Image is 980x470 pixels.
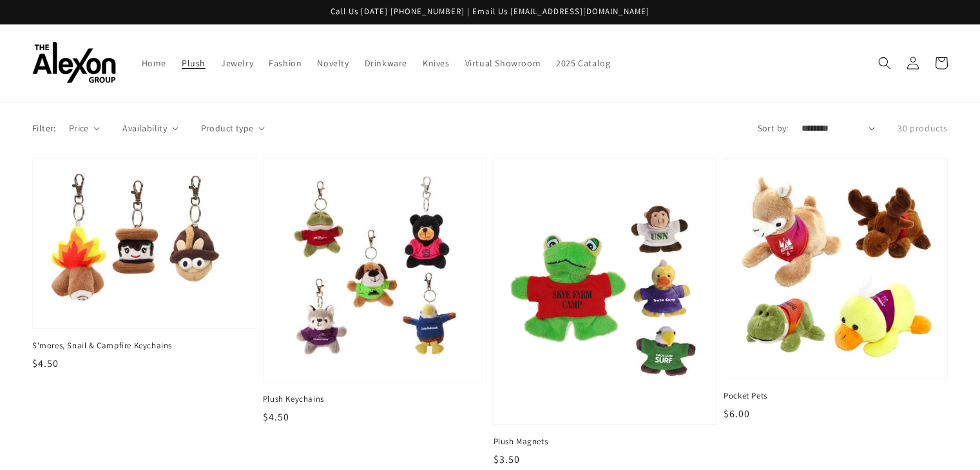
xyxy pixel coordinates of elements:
[182,57,206,69] span: Plush
[122,122,178,135] summary: Availability
[494,436,718,447] span: Plush Magnets
[507,172,704,411] img: Plush Magnets
[737,172,934,366] img: Pocket Pets
[32,122,56,135] p: Filter:
[263,158,487,425] a: Plush Keychains Plush Keychains $4.50
[870,49,899,77] summary: Search
[724,158,948,422] a: Pocket Pets Pocket Pets $6.00
[263,393,487,405] span: Plush Keychains
[415,50,457,77] a: Knives
[556,57,610,69] span: 2025 Catalog
[46,172,243,315] img: S'mores, Snail & Campfire Keychains
[365,57,407,69] span: Drinkware
[69,122,101,135] summary: Price
[317,57,349,69] span: Novelty
[263,410,289,424] span: $4.50
[134,50,174,77] a: Home
[201,122,265,135] summary: Product type
[174,50,213,77] a: Plush
[221,57,253,69] span: Jewelry
[142,57,166,69] span: Home
[276,172,474,369] img: Plush Keychains
[494,453,520,466] span: $3.50
[494,158,718,468] a: Plush Magnets Plush Magnets $3.50
[309,50,356,77] a: Novelty
[32,158,256,371] a: S'mores, Snail & Campfire Keychains S'mores, Snail & Campfire Keychains $4.50
[357,50,415,77] a: Drinkware
[213,50,261,77] a: Jewelry
[122,122,167,135] span: Availability
[32,357,59,370] span: $4.50
[269,57,302,69] span: Fashion
[32,42,116,84] img: The Alexon Group
[758,122,789,135] label: Sort by:
[261,50,309,77] a: Fashion
[724,390,948,402] span: Pocket Pets
[32,340,256,352] span: S'mores, Snail & Campfire Keychains
[423,57,450,69] span: Knives
[724,407,750,420] span: $6.00
[457,50,549,77] a: Virtual Showroom
[201,122,254,135] span: Product type
[898,122,948,135] p: 30 products
[465,57,541,69] span: Virtual Showroom
[548,50,618,77] a: 2025 Catalog
[69,122,89,135] span: Price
